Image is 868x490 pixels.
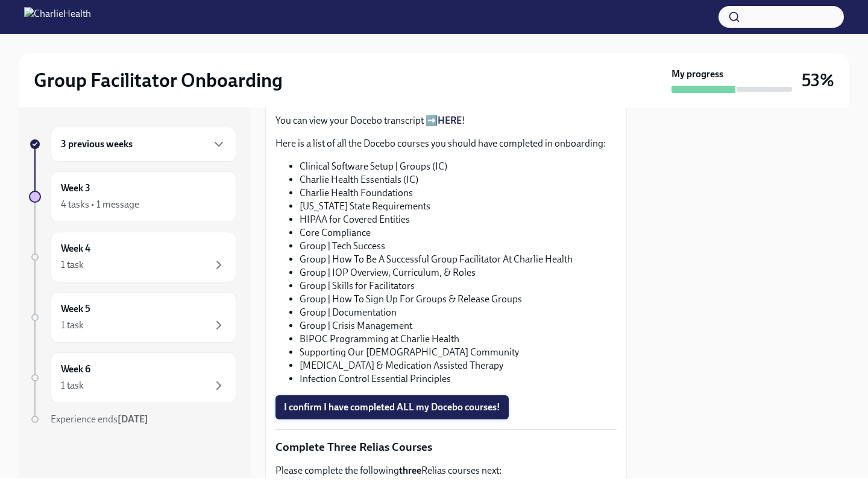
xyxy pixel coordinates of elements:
p: Please complete the following Relias courses next: [275,464,617,477]
a: Week 51 task [29,292,236,343]
li: [US_STATE] State Requirements [300,200,617,213]
li: Charlie Health Essentials (IC) [300,173,617,186]
li: Group | Skills for Facilitators [300,279,617,293]
div: 1 task [61,258,84,272]
li: Group | Tech Success [300,240,617,253]
h6: Week 4 [61,242,90,255]
li: Group | Documentation [300,306,617,319]
p: Here is a list of all the Docebo courses you should have completed in onboarding: [275,137,617,150]
li: Charlie Health Foundations [300,186,617,200]
li: Group | IOP Overview, Curriculum, & Roles [300,266,617,279]
a: HERE [438,115,462,126]
p: You can view your Docebo transcript ➡️ ! [275,114,617,127]
li: Group | How To Sign Up For Groups & Release Groups [300,293,617,306]
div: 3 previous weeks [51,127,236,162]
button: I confirm I have completed ALL my Docebo courses! [275,395,509,419]
h6: 3 previous weeks [61,138,133,151]
li: Supporting Our [DEMOGRAPHIC_DATA] Community [300,346,617,359]
strong: [DATE] [118,413,148,425]
li: Infection Control Essential Principles [300,372,617,386]
li: HIPAA for Covered Entities [300,213,617,226]
li: [MEDICAL_DATA] & Medication Assisted Therapy [300,359,617,372]
img: CharlieHealth [24,7,91,27]
h2: Group Facilitator Onboarding [34,68,283,92]
h6: Week 6 [61,363,90,376]
strong: three [399,465,421,476]
h6: Week 3 [61,182,90,195]
a: Week 34 tasks • 1 message [29,171,236,222]
div: 1 task [61,319,84,332]
span: Experience ends [51,413,148,425]
a: Week 61 task [29,352,236,403]
li: Group | Crisis Management [300,319,617,332]
strong: My progress [671,68,723,81]
div: 1 task [61,379,84,392]
li: Core Compliance [300,226,617,240]
li: BIPOC Programming at Charlie Health [300,332,617,346]
li: Clinical Software Setup | Groups (IC) [300,160,617,173]
h6: Week 5 [61,302,90,316]
li: Group | How To Be A Successful Group Facilitator At Charlie Health [300,253,617,266]
a: Week 41 task [29,232,236,282]
h3: 53% [802,69,834,91]
span: I confirm I have completed ALL my Docebo courses! [284,401,500,413]
div: 4 tasks • 1 message [61,198,139,211]
p: Complete Three Relias Courses [275,439,617,455]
